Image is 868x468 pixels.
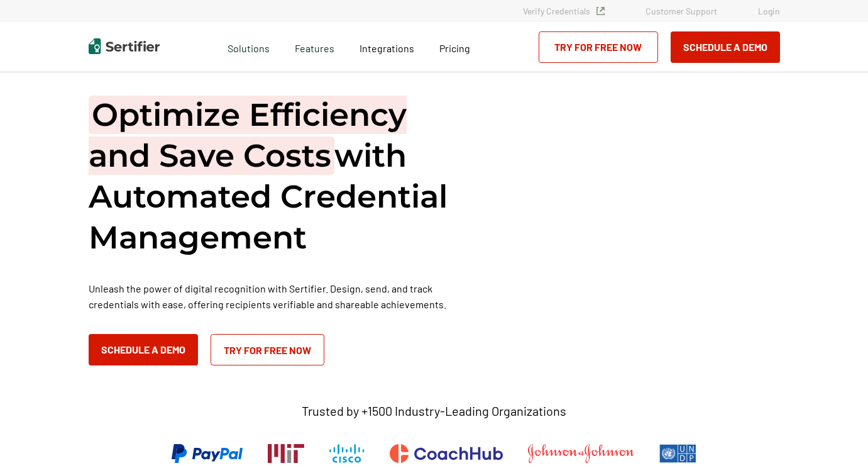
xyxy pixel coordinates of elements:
a: Customer Support [646,6,717,16]
img: Massachusetts Institute of Technology [268,444,304,463]
span: Solutions [228,39,270,55]
span: Integrations [360,42,414,54]
img: Verified [596,7,605,15]
img: Sertifier | Digital Credentialing Platform [89,38,160,54]
p: Unleash the power of digital recognition with Sertifier. Design, send, and track credentials with... [89,281,466,312]
span: Pricing [439,42,470,54]
a: Pricing [439,39,470,55]
span: Features [295,39,334,55]
img: UNDP [659,444,696,463]
a: Integrations [360,39,414,55]
h1: with Automated Credential Management [89,94,466,258]
img: Johnson & Johnson [528,444,634,463]
a: Try for Free Now [539,31,658,63]
img: Cisco [329,444,365,463]
p: Trusted by +1500 Industry-Leading Organizations [302,403,566,419]
a: Try for Free Now [211,334,324,365]
img: CoachHub [390,444,503,463]
img: PayPal [172,444,243,463]
span: Optimize Efficiency and Save Costs [89,96,407,175]
a: Login [758,6,780,16]
a: Verify Credentials [523,6,605,16]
